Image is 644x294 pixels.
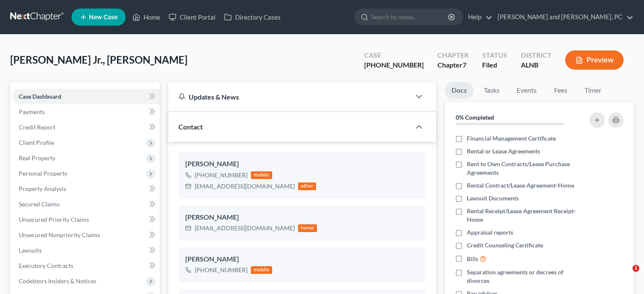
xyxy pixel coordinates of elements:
span: Client Profile [19,139,54,146]
span: Payments [19,108,45,115]
span: Lawsuits [19,247,42,254]
a: Property Analysis [12,181,160,197]
a: Credit Report [12,120,160,135]
a: Unsecured Priority Claims [12,212,160,227]
div: Status [482,50,507,60]
div: District [521,50,552,60]
span: Codebtors Insiders & Notices [19,277,96,285]
div: [PHONE_NUMBER] [195,266,247,274]
span: Rental Contract/Lease Agreement-Home [467,181,574,190]
div: [PHONE_NUMBER] [195,171,247,179]
span: Contact [178,123,203,131]
span: Credit Report [19,123,55,131]
span: Separation agreements or decrees of divorces [467,268,579,285]
a: Tasks [477,82,506,99]
span: Unsecured Nonpriority Claims [19,231,100,238]
a: Events [510,82,543,99]
a: Docs [445,82,474,99]
div: [PHONE_NUMBER] [364,60,424,70]
span: 7 [463,61,466,69]
span: [PERSON_NAME] Jr., [PERSON_NAME] [10,53,187,66]
span: Real Property [19,154,55,162]
a: Fees [547,82,574,99]
a: Payments [12,104,160,120]
div: [PERSON_NAME] [185,212,419,223]
div: [EMAIL_ADDRESS][DOMAIN_NAME] [195,224,295,232]
div: Filed [482,60,507,70]
span: Case Dashboard [19,93,61,100]
span: Lawsuit Documents [467,194,519,203]
strong: 0% Completed [456,114,494,121]
div: mobile [251,266,272,274]
span: 1 [632,265,639,272]
a: [PERSON_NAME] and [PERSON_NAME], PC [493,9,633,25]
a: Help [464,9,492,25]
span: Property Analysis [19,185,66,192]
span: Personal Property [19,170,67,177]
a: Case Dashboard [12,89,160,104]
button: Preview [565,50,624,70]
iframe: Intercom live chat [615,265,635,285]
div: mobile [251,171,272,179]
div: ALNB [521,60,552,70]
a: Timer [578,82,608,99]
span: Credit Counseling Certificate [467,241,543,250]
a: Home [128,9,164,25]
span: Unsecured Priority Claims [19,216,89,223]
div: Chapter [437,50,469,60]
span: Rental or Lease Agreements [467,147,540,156]
a: Secured Claims [12,197,160,212]
div: other [298,182,316,190]
span: Executory Contracts [19,262,73,269]
div: home [298,224,317,232]
a: Client Portal [164,9,220,25]
div: Updates & News [178,92,400,101]
a: Executory Contracts [12,258,160,273]
span: Bills [467,255,478,263]
a: Lawsuits [12,243,160,258]
input: Search by name... [371,9,449,25]
div: [PERSON_NAME] [185,254,419,265]
span: New Case [89,14,118,21]
span: Financial Management Certificate [467,134,556,143]
a: Directory Cases [220,9,285,25]
a: Unsecured Nonpriority Claims [12,227,160,243]
span: Appraisal reports [467,228,513,237]
div: [EMAIL_ADDRESS][DOMAIN_NAME] [195,182,295,191]
div: Case [364,50,424,60]
span: Rent to Own Contracts/Lease Purchase Agreements [467,160,579,177]
span: Rental Receipt/Lease Agreement Receipt-Home [467,207,579,224]
div: [PERSON_NAME] [185,159,419,169]
div: Chapter [437,60,469,70]
span: Secured Claims [19,200,60,208]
